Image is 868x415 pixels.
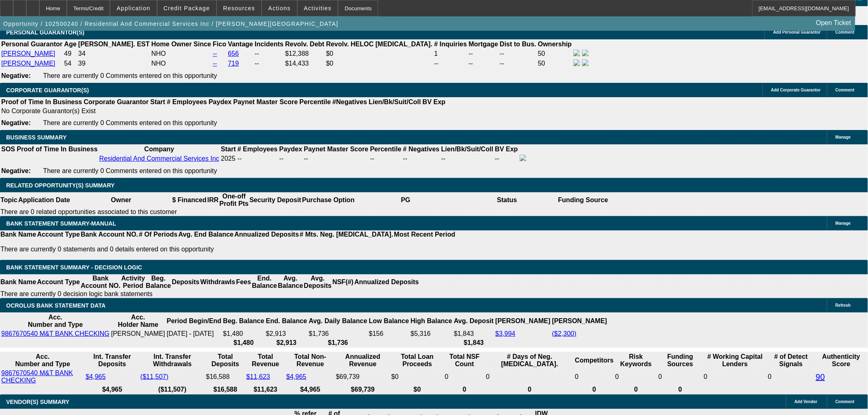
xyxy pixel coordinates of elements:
th: $16,588 [206,385,245,394]
td: [PERSON_NAME] [111,330,166,338]
th: $4,965 [85,385,139,394]
td: 54 [64,59,77,68]
b: Paydex [279,146,302,153]
th: Funding Sources [658,353,703,368]
a: -- [213,60,217,67]
td: $0 [326,49,433,58]
td: 0 [575,369,614,385]
th: Fees [236,274,251,290]
a: -- [213,50,217,57]
span: Add Vendor [795,399,818,404]
b: Lien/Bk/Suit/Coll [369,98,421,105]
img: facebook-icon.png [520,155,526,161]
a: 9867670540 M&T BANK CHECKING [1,330,110,337]
b: Negative: [1,167,31,174]
span: BANK STATEMENT SUMMARY-MANUAL [6,220,116,227]
td: $0 [391,369,443,385]
th: Beg. Balance [223,313,265,329]
b: Percentile [299,98,331,105]
td: 0 [615,369,657,385]
td: 50 [537,59,572,68]
td: 34 [78,49,150,58]
th: End. Balance [251,274,277,290]
button: Application [110,0,156,16]
th: ($11,507) [140,385,205,394]
th: Authenticity Score [815,353,867,368]
b: Home Owner Since [151,41,211,48]
a: Open Ticket [813,16,854,30]
th: Avg. End Balance [178,230,234,239]
a: $11,623 [247,373,270,380]
td: 0 [444,369,484,385]
div: -- [304,155,368,162]
td: NHO [151,59,212,68]
span: Application [116,5,150,11]
td: 39 [78,59,150,68]
div: -- [370,155,401,162]
td: -- [495,154,519,163]
td: 1 [434,49,467,58]
td: -- [500,59,537,68]
span: Comment [836,399,854,404]
span: OCROLUS BANK STATEMENT DATA [6,302,105,309]
span: -- [238,155,242,162]
th: Total Non-Revenue [286,353,335,368]
button: Credit Package [158,0,216,16]
a: $4,965 [286,373,306,380]
th: Risk Keywords [615,353,657,368]
td: 50 [537,49,572,58]
th: Avg. Daily Balance [308,313,368,329]
td: -- [441,154,494,163]
td: -- [254,49,284,58]
a: 656 [228,50,239,57]
th: Sum of the Total NSF Count and Total Overdraft Fee Count from Ocrolus [444,353,484,368]
th: Int. Transfer Deposits [85,353,139,368]
th: High Balance [410,313,452,329]
b: Lien/Bk/Suit/Coll [441,146,493,153]
td: $12,388 [285,49,325,58]
th: SOS [1,145,16,153]
th: Competitors [575,353,614,368]
th: # of Detect Signals [767,353,815,368]
td: -- [500,49,537,58]
th: Security Deposit [249,192,302,208]
p: There are currently 0 statements and 0 details entered on this opportunity [0,246,455,253]
th: Bank Account NO. [80,230,139,239]
span: There are currently 0 Comments entered on this opportunity [43,167,217,174]
th: Withdrawls [200,274,235,290]
b: Ownership [538,41,572,48]
th: NSF(#) [332,274,354,290]
span: Manage [836,221,851,226]
span: Actions [268,5,291,11]
b: # Employees [238,146,278,153]
td: $16,588 [206,369,245,385]
span: CORPORATE GUARANTOR(S) [6,87,89,93]
td: -- [254,59,284,68]
th: Annualized Deposits [234,230,299,239]
b: Company [144,146,174,153]
th: 0 [444,385,484,394]
span: Activities [304,5,332,11]
button: Actions [262,0,297,16]
th: [PERSON_NAME] [552,313,608,329]
th: Avg. Balance [277,274,303,290]
span: Comment [836,30,854,34]
b: Mortgage [469,41,498,48]
a: $3,994 [496,330,516,337]
th: Total Loan Proceeds [391,353,443,368]
th: Funding Source [558,192,609,208]
b: #Negatives [333,98,368,105]
th: Annualized Deposits [354,274,419,290]
b: Negative: [1,119,31,126]
td: -- [434,59,467,68]
div: $69,739 [336,373,390,381]
span: Comment [836,88,854,92]
th: Low Balance [368,313,409,329]
b: # Negatives [403,146,440,153]
td: 0 [767,369,815,385]
span: BUSINESS SUMMARY [6,134,66,141]
th: 0 [658,385,703,394]
b: Vantage [228,41,253,48]
b: # Employees [167,98,207,105]
th: Proof of Time In Business [16,145,98,153]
